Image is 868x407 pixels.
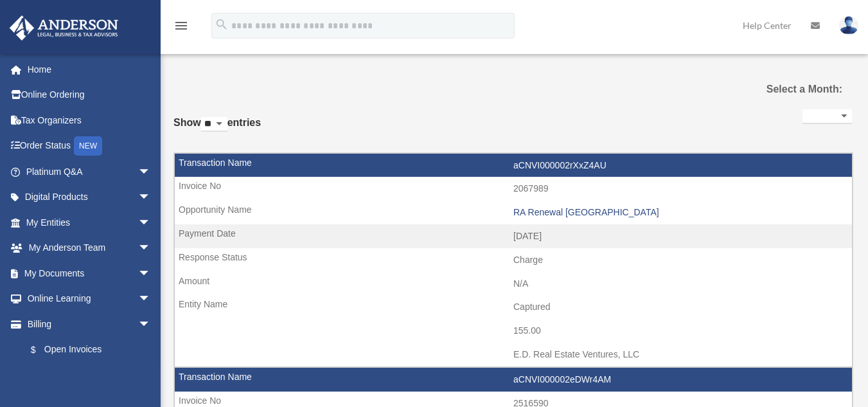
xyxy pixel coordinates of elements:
[9,133,170,159] a: Order StatusNEW
[9,82,170,108] a: Online Ordering
[138,311,164,338] span: arrow_drop_down
[215,17,229,32] i: search
[9,260,170,286] a: My Documentsarrow_drop_down
[9,286,170,312] a: Online Learningarrow_drop_down
[9,159,170,185] a: Platinum Q&Aarrow_drop_down
[173,114,261,145] label: Show entries
[173,23,189,33] a: menu
[201,117,227,132] select: Showentries
[138,286,164,312] span: arrow_drop_down
[18,337,170,363] a: $Open Invoices
[175,319,852,343] td: 155.00
[9,185,170,210] a: Digital Productsarrow_drop_down
[9,311,170,337] a: Billingarrow_drop_down
[138,185,164,211] span: arrow_drop_down
[175,343,852,367] td: E.D. Real Estate Ventures, LLC
[38,342,44,358] span: $
[74,136,102,156] div: NEW
[175,368,852,392] td: aCNVI000002eDWr4AM
[175,295,852,320] td: Captured
[175,224,852,249] td: [DATE]
[175,154,852,178] td: aCNVI000002rXxZ4AU
[18,363,164,388] a: Past Invoices
[138,210,164,236] span: arrow_drop_down
[138,159,164,185] span: arrow_drop_down
[138,235,164,262] span: arrow_drop_down
[748,80,842,98] label: Select a Month:
[513,207,846,218] div: RA Renewal [GEOGRAPHIC_DATA]
[9,210,170,235] a: My Entitiesarrow_drop_down
[175,177,852,201] td: 2067989
[6,15,122,41] img: Anderson Advisors Platinum Portal
[9,107,170,133] a: Tax Organizers
[9,235,170,261] a: My Anderson Teamarrow_drop_down
[839,16,858,35] img: User Pic
[138,260,164,287] span: arrow_drop_down
[175,248,852,273] td: Charge
[9,57,170,82] a: Home
[173,18,189,33] i: menu
[175,272,852,296] td: N/A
